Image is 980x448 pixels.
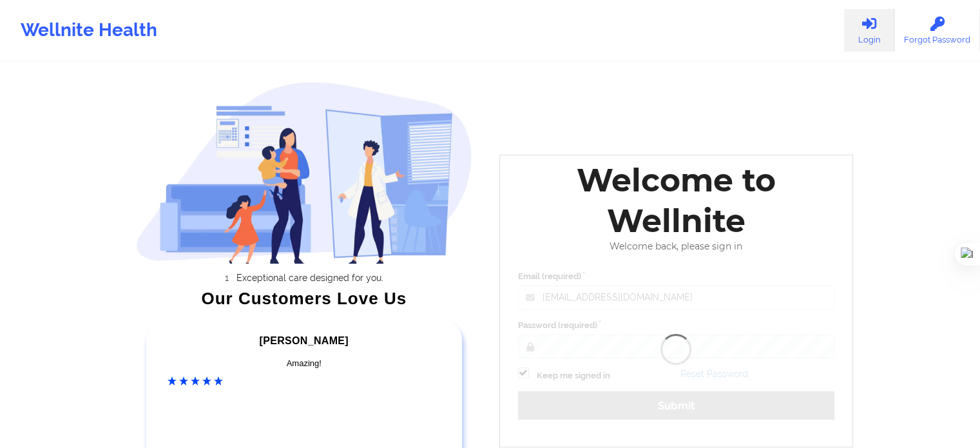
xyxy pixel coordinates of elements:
a: Login [844,9,894,52]
a: Forgot Password [894,9,980,52]
img: wellnite-auth-hero_200.c722682e.png [136,81,472,264]
div: Amazing! [168,357,441,370]
div: Our Customers Love Us [136,292,472,305]
div: Welcome to Wellnite [509,160,844,241]
li: Exceptional care designed for you. [148,273,472,283]
div: Welcome back, please sign in [509,241,844,252]
span: [PERSON_NAME] [260,335,349,346]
